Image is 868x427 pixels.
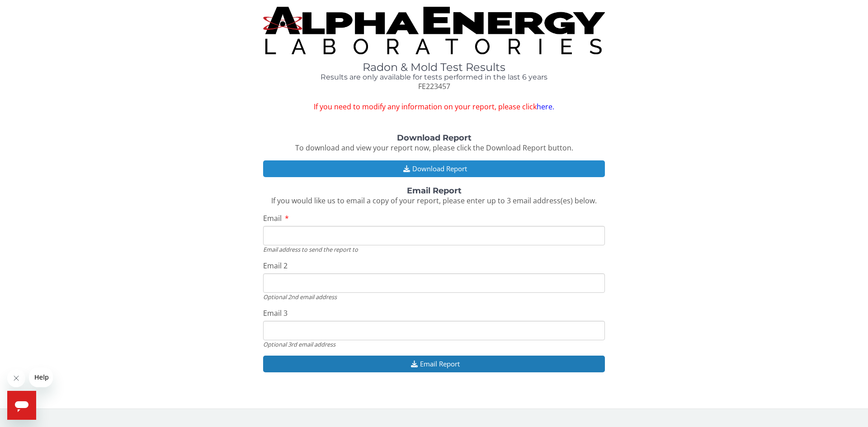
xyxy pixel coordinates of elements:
a: here. [537,102,554,112]
span: If you need to modify any information on your report, please click [263,102,605,112]
div: Optional 3rd email address [263,340,605,348]
button: Email Report [263,356,605,372]
iframe: Button to launch messaging window [7,391,36,420]
span: Email 2 [263,261,288,271]
iframe: Message from company [29,367,53,387]
span: Email [263,213,282,223]
span: Email 3 [263,308,288,318]
button: Download Report [263,160,605,177]
strong: Email Report [407,186,462,196]
span: To download and view your report now, please click the Download Report button. [295,143,573,153]
span: FE223457 [418,81,450,91]
div: Optional 2nd email address [263,293,605,301]
img: TightCrop.jpg [263,7,605,54]
span: If you would like us to email a copy of your report, please enter up to 3 email address(es) below. [271,196,597,206]
h1: Radon & Mold Test Results [263,61,605,73]
iframe: Close message [7,369,25,387]
h4: Results are only available for tests performed in the last 6 years [263,73,605,81]
div: Email address to send the report to [263,245,605,253]
strong: Download Report [397,133,472,143]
